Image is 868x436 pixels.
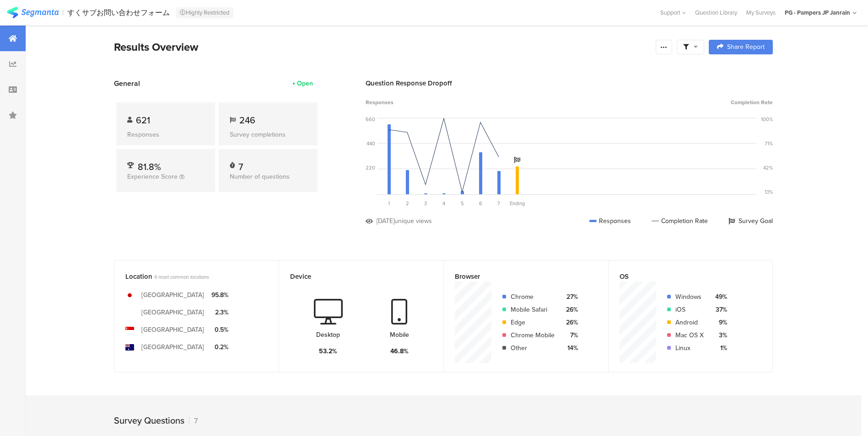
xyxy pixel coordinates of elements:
div: [GEOGRAPHIC_DATA] [141,290,204,300]
div: Windows [675,292,704,302]
span: General [114,78,140,89]
span: 4 most common locations [154,273,209,281]
div: 71% [765,140,773,147]
div: 49% [711,292,727,302]
i: Survey Goal [514,157,520,163]
div: Responses [589,216,631,226]
div: 3% [711,330,727,340]
div: 26% [562,318,578,327]
div: 0.5% [211,325,228,335]
div: Open [297,79,313,88]
div: Mac OS X [675,330,704,340]
div: 42% [763,164,773,171]
span: 7 [497,200,500,207]
span: 81.8% [138,160,161,174]
div: Mobile [390,330,409,340]
div: Chrome Mobile [511,330,555,340]
div: Edge [511,318,555,327]
span: 4 [442,200,445,207]
div: iOS [675,305,704,314]
span: 5 [461,200,464,207]
div: 14% [562,343,578,353]
a: My Surveys [742,8,780,17]
div: 53.2% [319,346,337,356]
div: Device [290,271,417,282]
div: 7 [189,415,198,426]
div: unique views [394,216,432,226]
div: Survey completions [230,130,307,139]
span: Experience Score [127,172,178,181]
div: Question Response Dropoff [366,78,773,88]
div: Survey Goal [728,216,773,226]
div: Results Overview [114,39,651,55]
div: OS [620,271,746,282]
div: 9% [711,318,727,327]
div: Survey Questions [114,414,184,427]
div: 7% [562,330,578,340]
div: [GEOGRAPHIC_DATA] [141,325,204,335]
div: 220 [366,164,375,171]
span: Completion Rate [731,98,773,106]
div: 2.3% [211,308,228,317]
div: Ending [508,200,526,207]
span: Number of questions [230,172,290,181]
div: 0.2% [211,342,228,352]
div: すくサブお問い合わせフォーム [67,8,170,17]
span: 6 [479,200,482,207]
div: Highly Restricted [176,7,233,18]
div: 660 [366,116,375,123]
div: Location [125,271,253,282]
span: 246 [239,113,255,127]
div: 37% [711,305,727,314]
div: Linux [675,343,704,353]
div: Desktop [316,330,340,340]
span: 2 [406,200,409,207]
a: Question Library [690,8,742,17]
div: 95.8% [211,290,228,300]
span: 1 [388,200,390,207]
div: Mobile Safari [511,305,555,314]
div: 100% [761,116,773,123]
div: Browser [455,271,582,282]
div: Chrome [511,292,555,302]
div: | [62,7,64,18]
div: 13% [765,188,773,196]
div: Responses [127,130,204,139]
div: 440 [367,140,375,147]
div: Android [675,318,704,327]
div: 7 [238,160,243,169]
div: 46.8% [390,346,409,356]
div: 1% [711,343,727,353]
div: [GEOGRAPHIC_DATA] [141,342,204,352]
span: Responses [366,98,394,106]
div: Support [660,5,686,20]
div: PG - Pampers JP Janrain [785,8,850,17]
span: 3 [424,200,427,207]
div: Other [511,343,555,353]
span: 621 [136,113,150,127]
span: Share Report [727,44,765,50]
div: [DATE] [377,216,394,226]
img: segmanta logo [7,7,59,18]
div: [GEOGRAPHIC_DATA] [141,308,204,317]
div: 27% [562,292,578,302]
div: Completion Rate [652,216,708,226]
div: 26% [562,305,578,314]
